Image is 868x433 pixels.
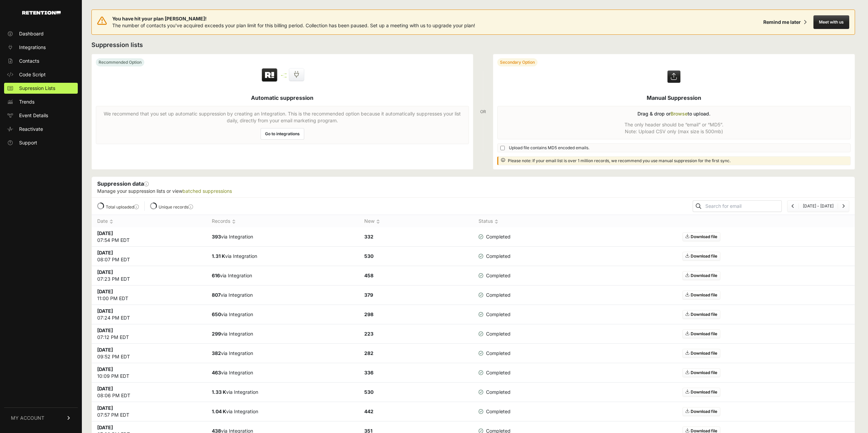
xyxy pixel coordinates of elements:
strong: [DATE] [97,366,113,372]
strong: 650 [212,311,221,317]
nav: Page navigation [787,200,849,212]
strong: 336 [364,370,373,375]
strong: 282 [364,350,373,356]
strong: [DATE] [97,269,113,275]
td: via Integration [206,402,359,421]
li: [DATE] - [DATE] [798,203,838,209]
strong: 1.31 K [212,253,225,259]
a: Download file [682,291,720,299]
strong: [DATE] [97,308,113,314]
span: Upload file contains MD5 encoded emails. [509,145,589,151]
td: 11:00 PM EDT [92,285,206,305]
button: Remind me later [761,16,809,28]
label: Total uploaded [106,204,139,210]
span: Supression Lists [19,85,55,92]
td: via Integration [206,285,359,305]
th: Records [206,215,359,228]
td: 08:06 PM EDT [92,383,206,402]
a: Dashboard [4,28,78,39]
span: Completed [479,272,511,279]
strong: 299 [212,331,221,337]
td: 09:52 PM EDT [92,344,206,363]
span: Completed [479,389,511,396]
td: via Integration [206,227,359,247]
p: Manage your suppression lists or view [97,188,849,195]
img: integration [281,77,286,78]
img: integration [281,75,286,76]
a: Download file [682,252,720,261]
span: Completed [479,330,511,337]
img: no_sort-eaf950dc5ab64cae54d48a5578032e96f70b2ecb7d747501f34c8f2db400fb66.gif [232,219,236,224]
strong: 1.04 K [212,408,226,414]
strong: 298 [364,311,373,317]
strong: 382 [212,350,221,356]
span: Support [19,139,37,146]
div: Recommended Option [96,58,144,66]
strong: [DATE] [97,386,113,391]
span: You have hit your plan [PERSON_NAME]! [112,15,475,22]
strong: [DATE] [97,250,113,256]
td: 07:23 PM EDT [92,266,206,285]
strong: 442 [364,408,373,414]
span: Event Details [19,112,48,119]
input: Upload file contains MD5 encoded emails. [500,146,505,150]
strong: 807 [212,292,221,298]
span: Completed [479,311,511,318]
a: Event Details [4,110,78,121]
div: Suppression data [92,177,855,197]
strong: 379 [364,292,373,298]
label: Unique records [159,204,193,210]
div: OR [480,54,486,170]
td: via Integration [206,363,359,383]
strong: [DATE] [97,405,113,411]
strong: [DATE] [97,424,113,430]
span: Trends [19,98,34,105]
span: Integrations [19,44,46,51]
a: batched suppressions [182,188,232,194]
strong: [DATE] [97,289,113,294]
a: MY ACCOUNT [4,407,78,428]
a: Go to integrations [261,128,304,140]
td: 10:09 PM EDT [92,363,206,383]
strong: 616 [212,273,220,278]
strong: 332 [364,234,373,239]
a: Next [842,203,845,208]
h2: Suppression lists [91,40,855,50]
a: Download file [682,388,720,397]
th: New [359,215,473,228]
strong: 530 [364,253,373,259]
span: Completed [479,292,511,298]
span: Dashboard [19,30,44,37]
a: Download file [682,232,720,241]
span: Completed [479,233,511,240]
td: via Integration [206,324,359,344]
a: Trends [4,96,78,107]
span: Completed [479,408,511,415]
strong: 223 [364,331,373,337]
span: Contacts [19,58,39,64]
span: Completed [479,369,511,376]
strong: 530 [364,389,373,395]
td: via Integration [206,247,359,266]
strong: [DATE] [97,327,113,333]
td: 07:57 PM EDT [92,402,206,421]
span: Completed [479,350,511,357]
a: Download file [682,310,720,319]
img: no_sort-eaf950dc5ab64cae54d48a5578032e96f70b2ecb7d747501f34c8f2db400fb66.gif [376,219,380,224]
a: Download file [682,329,720,338]
th: Date [92,215,206,228]
td: 08:07 PM EDT [92,247,206,266]
img: Retention [261,68,278,83]
td: via Integration [206,383,359,402]
button: Meet with us [813,15,849,29]
img: Retention.com [22,11,61,15]
strong: 1.33 K [212,389,226,395]
span: Code Script [19,71,46,78]
a: Support [4,137,78,148]
td: 07:54 PM EDT [92,227,206,247]
img: integration [281,73,286,74]
a: Download file [682,271,720,280]
strong: [DATE] [97,230,113,236]
span: The number of contacts you've acquired exceeds your plan limit for this billing period. Collectio... [112,22,475,28]
a: Contacts [4,56,78,66]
